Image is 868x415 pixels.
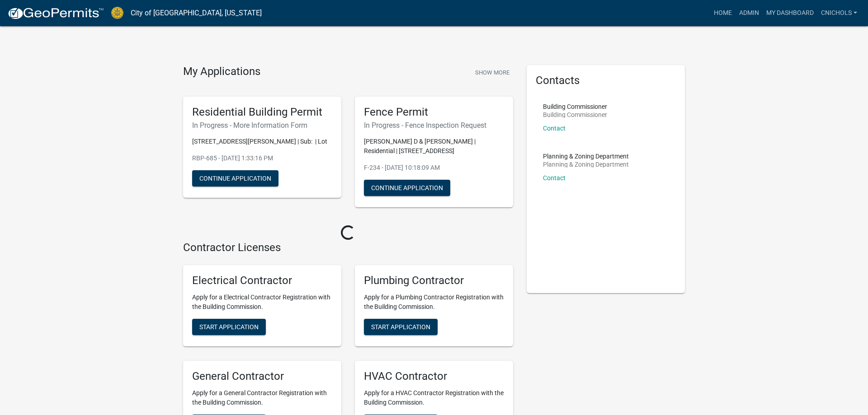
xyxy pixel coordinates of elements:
[736,5,763,22] a: Admin
[710,5,736,22] a: Home
[111,7,123,19] img: City of Jeffersonville, Indiana
[543,161,629,168] p: Planning & Zoning Department
[199,323,259,331] span: Start Application
[192,293,332,312] p: Apply for a Electrical Contractor Registration with the Building Commission.
[192,106,332,119] h5: Residential Building Permit
[192,121,332,130] h6: In Progress - More Information Form
[192,319,266,335] button: Start Application
[364,163,504,173] p: F-234 - [DATE] 10:18:09 AM
[543,112,607,118] p: Building Commissioner
[364,137,504,156] p: [PERSON_NAME] D & [PERSON_NAME] | Residential | [STREET_ADDRESS]
[131,5,262,21] a: City of [GEOGRAPHIC_DATA], [US_STATE]
[543,174,566,182] a: Contact
[192,137,332,146] p: [STREET_ADDRESS][PERSON_NAME] | Sub: | Lot
[364,319,438,335] button: Start Application
[364,106,504,119] h5: Fence Permit
[763,5,817,22] a: My Dashboard
[371,323,430,331] span: Start Application
[192,388,332,407] p: Apply for a General Contractor Registration with the Building Commission.
[364,121,504,130] h6: In Progress - Fence Inspection Request
[192,274,332,287] h5: Electrical Contractor
[543,125,566,132] a: Contact
[192,170,278,187] button: Continue Application
[472,65,513,80] button: Show More
[364,388,504,407] p: Apply for a HVAC Contractor Registration with the Building Commission.
[192,370,332,383] h5: General Contractor
[183,241,513,254] h4: Contractor Licenses
[364,370,504,383] h5: HVAC Contractor
[364,274,504,287] h5: Plumbing Contractor
[543,153,629,159] p: Planning & Zoning Department
[364,293,504,312] p: Apply for a Plumbing Contractor Registration with the Building Commission.
[536,74,676,87] h5: Contacts
[543,103,607,110] p: Building Commissioner
[817,5,861,22] a: cnichols
[192,154,332,163] p: RBP-685 - [DATE] 1:33:16 PM
[183,65,260,79] h4: My Applications
[364,180,450,196] button: Continue Application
